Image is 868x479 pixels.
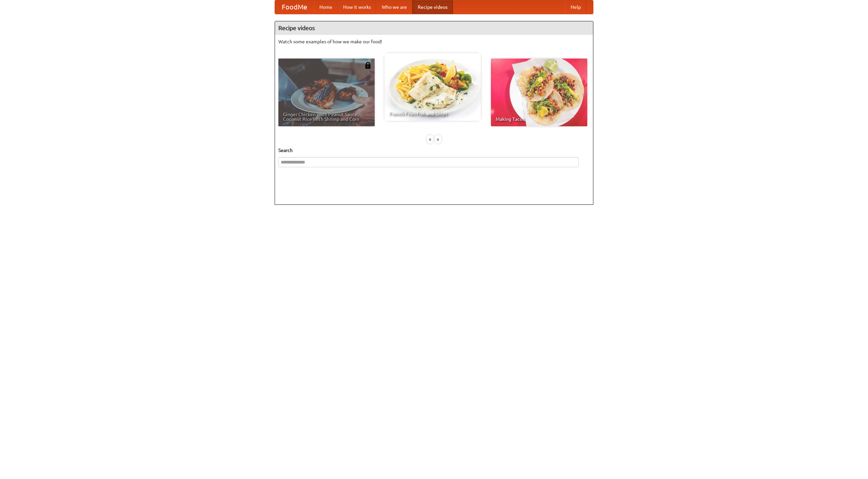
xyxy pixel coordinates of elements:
a: How it works [338,0,376,14]
h5: Search [278,147,590,154]
a: Who we are [376,0,412,14]
h4: Recipe videos [275,21,593,35]
a: Recipe videos [412,0,453,14]
a: French Fries Fish and Chips [384,53,481,121]
span: Making Tacos [496,117,583,122]
a: Help [565,0,586,14]
div: « [427,135,433,144]
div: » [435,135,441,144]
a: Home [314,0,338,14]
p: Watch some examples of how we make our food! [278,38,590,45]
span: French Fries Fish and Chips [389,111,476,116]
a: Making Tacos [491,59,587,126]
a: FoodMe [275,0,314,14]
img: 483408.png [364,62,371,69]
